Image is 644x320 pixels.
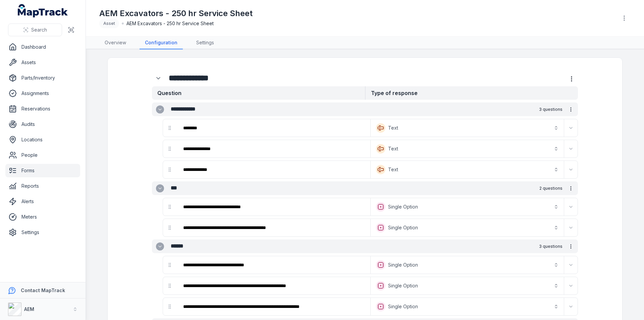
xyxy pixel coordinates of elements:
a: Reservations [5,102,80,116]
span: AEM Excavators - 250 hr Service Sheet [126,20,214,27]
button: more-detail [565,241,577,252]
button: Expand [566,164,576,175]
button: more-detail [565,183,577,194]
svg: drag [167,204,172,210]
a: Forms [5,164,80,177]
div: drag [163,163,176,176]
a: Settings [191,37,219,49]
div: drag [163,121,176,135]
div: :r1v:-form-item-label [178,299,369,314]
strong: Question [152,86,365,100]
button: Expand [566,143,576,154]
svg: drag [167,304,172,309]
a: MapTrack [18,4,68,17]
button: Expand [566,301,576,312]
span: Search [31,27,47,33]
div: :r1:-form-item-label [152,72,166,85]
div: :r1j:-form-item-label [178,258,369,272]
svg: drag [167,125,172,131]
button: Single Option [372,220,562,235]
strong: Type of response [365,86,578,100]
div: drag [163,200,176,214]
button: Expand [566,280,576,291]
div: Asset [99,19,119,28]
span: 3 questions [539,107,562,112]
button: Single Option [372,258,562,272]
button: Text [372,141,562,156]
svg: drag [167,167,172,172]
div: drag [163,142,176,155]
button: Expand [156,184,164,192]
a: People [5,148,80,162]
div: drag [163,258,176,272]
div: :r19:-form-item-label [178,220,369,235]
a: Assignments [5,87,80,100]
button: Expand [156,242,164,250]
strong: AEM [24,306,34,312]
h1: AEM Excavators - 250 hr Service Sheet [99,8,253,19]
svg: drag [167,146,172,151]
button: Search [8,24,62,36]
div: :r1p:-form-item-label [178,278,369,293]
a: Audits [5,118,80,131]
a: Parts/Inventory [5,71,80,85]
a: Dashboard [5,40,80,54]
svg: drag [167,262,172,268]
button: Expand [566,260,576,270]
svg: drag [167,225,172,230]
button: Expand [566,123,576,133]
button: Expand [566,201,576,212]
button: Expand [566,222,576,233]
a: Overview [99,37,131,49]
a: Reports [5,179,80,193]
button: more-detail [565,104,577,115]
div: :rp:-form-item-label [178,162,369,177]
button: Single Option [372,278,562,293]
button: more-detail [565,73,578,85]
button: Expand [152,72,165,85]
button: Single Option [372,199,562,214]
a: Locations [5,133,80,146]
div: drag [163,279,176,292]
span: 3 questions [539,244,562,249]
div: drag [163,221,176,234]
svg: drag [167,283,172,288]
div: :r13:-form-item-label [178,199,369,214]
button: Text [372,121,562,135]
span: 2 questions [539,186,562,191]
div: :rj:-form-item-label [178,141,369,156]
a: Configuration [140,37,183,49]
a: Settings [5,226,80,239]
div: :rd:-form-item-label [178,121,369,135]
strong: Contact MapTrack [21,287,65,293]
a: Meters [5,210,80,224]
button: Text [372,162,562,177]
a: Alerts [5,195,80,208]
a: Assets [5,56,80,69]
div: drag [163,300,176,313]
button: Single Option [372,299,562,314]
button: Expand [156,105,164,113]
